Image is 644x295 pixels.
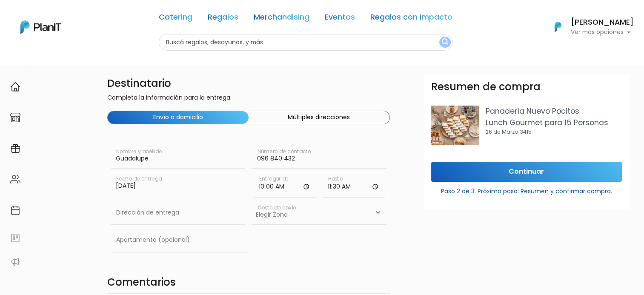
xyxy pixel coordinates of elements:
img: feedback-78b5a0c8f98aac82b08bfc38622c3050aee476f2c9584af64705fc4e61158814.svg [10,233,20,243]
p: Ver más opciones [571,29,634,35]
a: Regalos con Impacto [370,14,452,24]
button: Múltiples direcciones [249,111,389,124]
h4: Comentarios [107,276,390,290]
h6: [PERSON_NAME] [571,19,634,26]
img: marketplace-4ceaa7011d94191e9ded77b95e3339b90024bf715f7c57f8cf31f2d8c509eaba.svg [10,112,20,123]
input: Horario [254,172,316,198]
input: Buscá regalos, desayunos, y más [159,34,452,51]
input: Fecha de entrega [111,172,245,196]
h4: Destinatario [107,77,390,90]
img: people-662611757002400ad9ed0e3c099ab2801c6687ba6c219adb57efc949bc21e19d.svg [10,174,20,184]
p: Panadería Nuevo Pocitos [486,106,622,117]
img: Captura_de_pantalla_2025-07-25_105912.png [431,106,479,145]
img: home-e721727adea9d79c4d83392d1f703f7f8bce08238fde08b1acbfd93340b81755.svg [10,82,20,92]
div: ¿Necesitás ayuda? [44,8,123,25]
img: PlanIt Logo [549,17,567,36]
input: Dirección de entrega [111,201,245,225]
a: Merchandising [254,14,309,24]
input: Nombre y apellido [111,145,245,169]
a: Catering [159,14,192,24]
img: PlanIt Logo [20,20,61,34]
input: Número de contacto [252,145,386,169]
a: Regalos [208,14,238,24]
a: Eventos [325,14,355,24]
img: partners-52edf745621dab592f3b2c58e3bca9d71375a7ef29c3b500c9f145b62cc070d4.svg [10,257,20,267]
button: PlanIt Logo [PERSON_NAME] Ver más opciones [544,16,634,38]
p: Paso 2 de 3. Próximo paso: Resumen y confirmar compra. [431,183,622,196]
h3: Resumen de compra [431,81,541,93]
img: calendar-87d922413cdce8b2cf7b7f5f62616a5cf9e4887200fb71536465627b3292af00.svg [10,205,20,215]
p: 26 de Marzo 3415 [486,128,622,136]
p: Completa la información para la entrega. [107,93,390,104]
img: search_button-432b6d5273f82d61273b3651a40e1bd1b912527efae98b1b7a1b2c0702e16a8d.svg [442,38,448,46]
input: Continuar [431,162,622,182]
input: Hasta [323,172,385,198]
img: campaigns-02234683943229c281be62815700db0a1741e53638e28bf9629b52c665b00959.svg [10,143,20,154]
p: Lunch Gourmet para 15 Personas [486,117,622,128]
input: Apartamento (opcional) [111,228,249,252]
button: Envío a domicilio [108,111,249,124]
